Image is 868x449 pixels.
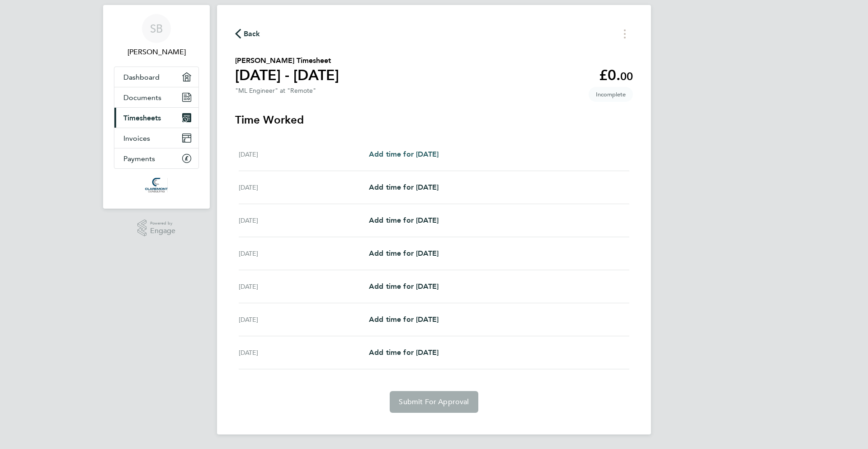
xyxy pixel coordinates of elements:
[369,149,439,160] a: Add time for [DATE]
[114,108,198,128] a: Timesheets
[239,281,369,292] div: [DATE]
[123,114,161,122] span: Timesheets
[589,87,633,102] span: This timesheet is Incomplete.
[239,149,369,160] div: [DATE]
[123,134,150,143] span: Invoices
[103,5,210,209] nav: Main navigation
[114,87,198,107] a: Documents
[235,28,260,39] button: Back
[369,248,439,259] a: Add time for [DATE]
[123,93,161,102] span: Documents
[235,66,339,84] h1: [DATE] - [DATE]
[369,314,439,325] a: Add time for [DATE]
[235,55,339,66] h2: [PERSON_NAME] Timesheet
[369,183,439,191] span: Add time for [DATE]
[137,220,176,237] a: Powered byEngage
[150,23,163,34] span: SB
[123,154,155,163] span: Payments
[235,87,316,95] div: "ML Engineer" at "Remote"
[369,150,439,158] span: Add time for [DATE]
[239,215,369,226] div: [DATE]
[369,215,439,226] a: Add time for [DATE]
[239,314,369,325] div: [DATE]
[620,70,633,83] span: 00
[369,347,439,358] a: Add time for [DATE]
[123,73,160,81] span: Dashboard
[599,67,633,84] app-decimal: £0.
[239,347,369,358] div: [DATE]
[369,315,439,324] span: Add time for [DATE]
[369,182,439,193] a: Add time for [DATE]
[114,178,199,192] a: Go to home page
[244,29,260,39] span: Back
[150,227,175,235] span: Engage
[114,14,199,57] a: SB[PERSON_NAME]
[145,178,167,192] img: claremontconsulting1-logo-retina.png
[150,220,175,227] span: Powered by
[239,248,369,259] div: [DATE]
[114,47,199,57] span: Shitlesh Bakshi
[114,128,198,148] a: Invoices
[369,249,439,258] span: Add time for [DATE]
[369,282,439,291] span: Add time for [DATE]
[235,113,633,127] h3: Time Worked
[369,216,439,224] span: Add time for [DATE]
[114,67,198,87] a: Dashboard
[617,27,633,41] button: Timesheets Menu
[369,281,439,292] a: Add time for [DATE]
[114,148,198,168] a: Payments
[239,182,369,193] div: [DATE]
[369,348,439,357] span: Add time for [DATE]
